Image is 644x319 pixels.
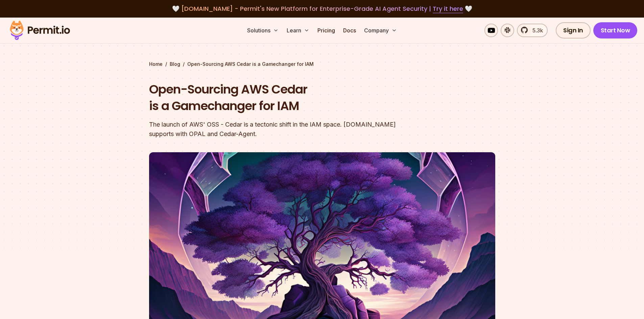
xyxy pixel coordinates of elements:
[149,61,495,68] div: / /
[170,61,180,68] a: Blog
[149,120,409,139] div: The launch of AWS' OSS - Cedar is a tectonic shift in the IAM space. [DOMAIN_NAME] supports with ...
[244,24,281,37] button: Solutions
[433,4,463,13] a: Try it here
[517,24,548,37] a: 5.3k
[361,24,400,37] button: Company
[16,4,628,14] div: 🤍 🤍
[181,4,463,13] span: [DOMAIN_NAME] - Permit's New Platform for Enterprise-Grade AI Agent Security |
[556,22,591,38] a: Sign In
[284,24,312,37] button: Learn
[149,61,163,68] a: Home
[593,22,638,38] a: Start Now
[340,24,359,37] a: Docs
[315,24,338,37] a: Pricing
[528,26,543,34] span: 5.3k
[149,81,409,114] h1: Open-Sourcing AWS Cedar is a Gamechanger for IAM
[7,19,73,42] img: Permit logo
